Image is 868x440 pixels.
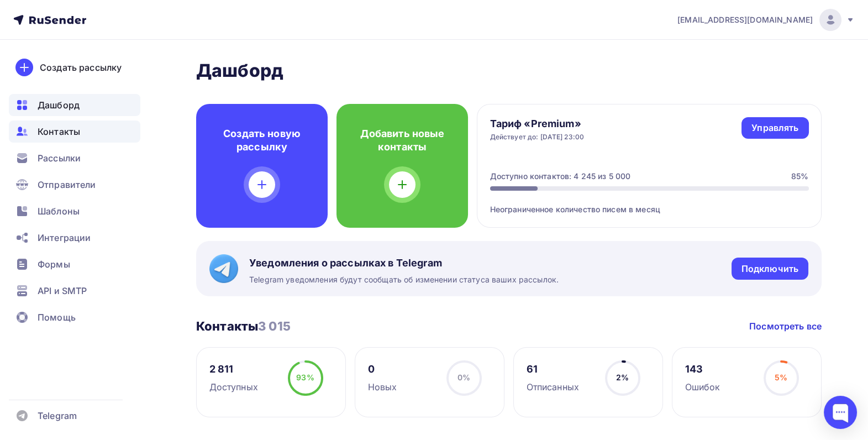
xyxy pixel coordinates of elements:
[685,363,720,376] div: 143
[616,373,629,382] span: 2%
[38,178,96,191] span: Отправители
[457,373,470,382] span: 0%
[196,318,291,334] h3: Контакты
[249,256,559,270] span: Уведомления о рассылках в Telegram
[354,127,450,154] h4: Добавить новые контакты
[751,122,798,134] div: Управлять
[296,373,314,382] span: 93%
[38,409,77,422] span: Telegram
[749,319,822,333] a: Посмотреть все
[249,274,559,285] span: Telegram уведомления будут сообщать об изменении статуса ваших рассылок.
[258,319,291,333] span: 3 015
[9,94,140,116] a: Дашборд
[40,61,122,74] div: Создать рассылку
[38,311,76,324] span: Помощь
[677,14,813,25] span: [EMAIL_ADDRESS][DOMAIN_NAME]
[527,363,579,376] div: 61
[38,151,81,165] span: Рассылки
[209,380,258,394] div: Доступных
[38,125,80,138] span: Контакты
[490,171,631,182] div: Доступно контактов: 4 245 из 5 000
[490,191,809,215] div: Неограниченное количество писем в месяц
[9,253,140,275] a: Формы
[9,147,140,169] a: Рассылки
[527,380,579,394] div: Отписанных
[209,363,258,376] div: 2 811
[368,380,397,394] div: Новых
[677,9,855,31] a: [EMAIL_ADDRESS][DOMAIN_NAME]
[9,174,140,196] a: Отправители
[791,171,808,182] div: 85%
[685,380,720,394] div: Ошибок
[38,284,87,297] span: API и SMTP
[490,117,585,130] h4: Тариф «Premium»
[741,263,798,275] div: Подключить
[196,60,822,82] h2: Дашборд
[38,205,80,218] span: Шаблоны
[38,231,91,244] span: Интеграции
[214,127,310,154] h4: Создать новую рассылку
[38,258,70,271] span: Формы
[490,133,585,142] div: Действует до: [DATE] 23:00
[9,121,140,143] a: Контакты
[775,373,787,382] span: 5%
[9,200,140,222] a: Шаблоны
[38,98,80,112] span: Дашборд
[368,363,397,376] div: 0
